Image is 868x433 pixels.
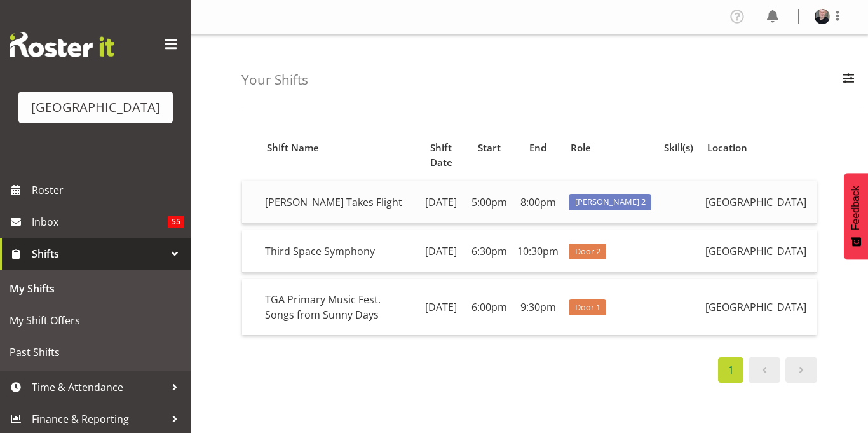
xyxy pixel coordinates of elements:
[3,336,187,368] a: Past Shifts
[260,181,416,223] td: [PERSON_NAME] Takes Flight
[32,244,165,263] span: Shifts
[416,230,466,273] td: [DATE]
[512,181,564,223] td: 8:00pm
[32,212,168,231] span: Inbox
[416,279,466,335] td: [DATE]
[850,186,862,230] span: Feedback
[3,273,187,305] a: My Shifts
[575,245,600,258] span: Door 2
[10,311,181,330] span: My Shift Offers
[707,141,747,155] span: Location
[466,279,512,335] td: 6:00pm
[260,279,416,335] td: TGA Primary Music Fest. Songs from Sunny Days
[260,230,416,273] td: Third Space Symphony
[664,141,693,155] span: Skill(s)
[571,141,591,155] span: Role
[575,196,646,208] span: [PERSON_NAME] 2
[3,305,187,336] a: My Shift Offers
[700,230,817,273] td: [GEOGRAPHIC_DATA]
[529,141,546,155] span: End
[478,141,501,155] span: Start
[466,181,512,223] td: 5:00pm
[10,32,114,57] img: Rosterit website logo
[10,343,181,362] span: Past Shifts
[700,279,817,335] td: [GEOGRAPHIC_DATA]
[267,141,319,155] span: Shift Name
[423,141,459,170] span: Shift Date
[700,181,817,223] td: [GEOGRAPHIC_DATA]
[168,216,184,228] span: 55
[575,301,600,313] span: Door 1
[31,98,160,117] div: [GEOGRAPHIC_DATA]
[466,230,512,273] td: 6:30pm
[815,9,830,24] img: tommy-shorter85c8f1a56b4ed63504956323104cc7d0.png
[512,279,564,335] td: 9:30pm
[416,181,466,223] td: [DATE]
[32,378,165,397] span: Time & Attendance
[844,173,868,259] button: Feedback - Show survey
[835,66,862,94] button: Filter Employees
[512,230,564,273] td: 10:30pm
[241,72,308,87] h4: Your Shifts
[32,181,184,200] span: Roster
[32,409,165,429] span: Finance & Reporting
[10,279,181,298] span: My Shifts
